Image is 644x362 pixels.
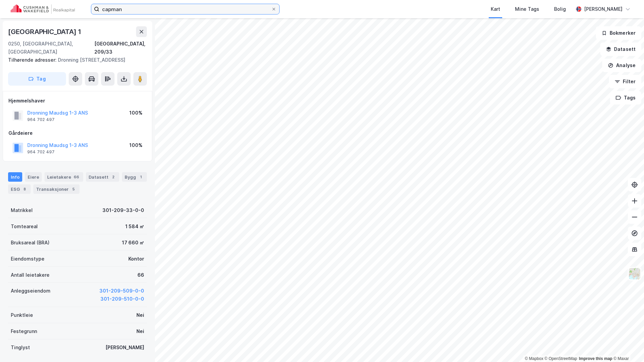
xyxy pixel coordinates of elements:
[137,271,144,279] div: 66
[8,129,147,137] div: Gårdeiere
[99,4,271,14] input: Søk på adresse, matrikkel, gårdeiere, leietakere eller personer
[8,40,94,56] div: 0250, [GEOGRAPHIC_DATA], [GEOGRAPHIC_DATA]
[25,172,42,182] div: Eiere
[610,330,644,362] div: Kontrollprogram for chat
[8,184,31,194] div: ESG
[515,5,539,13] div: Mine Tags
[136,311,144,319] div: Nei
[8,56,141,64] div: Dronning [STREET_ADDRESS]
[609,75,641,88] button: Filter
[11,287,51,295] div: Anleggseiendom
[94,40,147,56] div: [GEOGRAPHIC_DATA], 209/33
[129,109,142,117] div: 100%
[27,149,55,155] div: 964 702 497
[628,267,641,280] img: Z
[11,222,38,231] div: Tomteareal
[11,327,37,335] div: Festegrunn
[27,117,55,122] div: 964 702 497
[11,206,33,214] div: Matrikkel
[33,184,79,194] div: Transaksjoner
[11,239,50,247] div: Bruksareal (BRA)
[545,356,577,361] a: OpenStreetMap
[102,206,144,214] div: 301-209-33-0-0
[100,295,144,303] button: 301-209-510-0-0
[491,5,500,13] div: Kart
[11,311,33,319] div: Punktleie
[122,239,144,247] div: 17 660 ㎡
[129,141,142,149] div: 100%
[11,271,50,279] div: Antall leietakere
[136,327,144,335] div: Nei
[99,287,144,295] button: 301-209-509-0-0
[8,26,83,37] div: [GEOGRAPHIC_DATA] 1
[8,97,147,105] div: Hjemmelshaver
[11,255,44,263] div: Eiendomstype
[525,356,543,361] a: Mapbox
[600,42,641,56] button: Datasett
[125,222,144,231] div: 1 584 ㎡
[86,172,119,182] div: Datasett
[554,5,566,13] div: Bolig
[8,57,58,63] span: Tilhørende adresser:
[70,186,77,192] div: 5
[610,91,641,104] button: Tags
[21,186,28,192] div: 8
[584,5,622,13] div: [PERSON_NAME]
[11,343,30,352] div: Tinglyst
[72,174,80,180] div: 66
[8,172,22,182] div: Info
[110,174,117,180] div: 2
[122,172,147,182] div: Bygg
[579,356,612,361] a: Improve this map
[11,4,75,14] img: cushman-wakefield-realkapital-logo.202ea83816669bd177139c58696a8fa1.svg
[44,172,83,182] div: Leietakere
[610,330,644,362] iframe: Chat Widget
[8,72,66,86] button: Tag
[105,343,144,352] div: [PERSON_NAME]
[602,59,641,72] button: Analyse
[596,26,641,40] button: Bokmerker
[128,255,144,263] div: Kontor
[137,174,144,180] div: 1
